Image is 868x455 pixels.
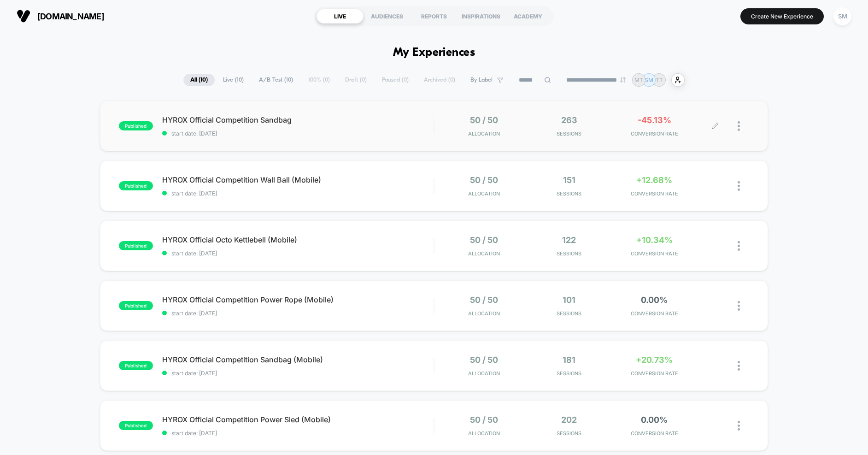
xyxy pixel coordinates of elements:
[470,295,498,305] span: 50 / 50
[468,190,500,197] span: Allocation
[645,77,653,83] p: SM
[636,355,673,365] span: +20.73%
[636,175,672,185] span: +12.68%
[470,115,498,125] span: 50 / 50
[833,7,851,25] div: SM
[738,421,740,431] img: close
[119,361,153,370] span: published
[411,9,457,24] div: REPORTS
[614,190,695,197] span: CONVERSION RATE
[563,175,575,185] span: 151
[364,9,411,24] div: AUDIENCES
[563,295,575,305] span: 101
[561,415,577,425] span: 202
[468,310,500,317] span: Allocation
[162,130,434,137] span: start date: [DATE]
[162,370,434,377] span: start date: [DATE]
[641,415,668,425] span: 0.00%
[162,235,434,244] span: HYROX Official Octo Kettlebell (Mobile)
[561,115,577,125] span: 263
[317,9,364,24] div: LIVE
[468,250,500,257] span: Allocation
[614,430,695,437] span: CONVERSION RATE
[119,421,153,430] span: published
[162,430,434,437] span: start date: [DATE]
[468,430,500,437] span: Allocation
[468,370,500,377] span: Allocation
[470,175,498,185] span: 50 / 50
[614,310,695,317] span: CONVERSION RATE
[470,235,498,245] span: 50 / 50
[119,241,153,250] span: published
[529,430,610,437] span: Sessions
[457,9,504,24] div: INSPIRATIONS
[641,295,668,305] span: 0.00%
[614,370,695,377] span: CONVERSION RATE
[738,301,740,311] img: close
[162,250,434,257] span: start date: [DATE]
[14,9,107,24] button: [DOMAIN_NAME]
[162,415,434,424] span: HYROX Official Competition Power Sled (Mobile)
[162,175,434,184] span: HYROX Official Competition Wall Ball (Mobile)
[656,77,663,83] p: TT
[562,235,576,245] span: 122
[119,301,153,310] span: published
[470,77,493,83] span: By Label
[37,12,104,21] span: [DOMAIN_NAME]
[162,295,434,304] span: HYROX Official Competition Power Rope (Mobile)
[620,77,626,83] img: end
[529,190,610,197] span: Sessions
[740,8,824,24] button: Create New Experience
[216,74,251,86] span: Live ( 10 )
[634,77,643,83] p: MT
[17,9,30,23] img: Visually logo
[614,130,695,137] span: CONVERSION RATE
[636,235,673,245] span: +10.34%
[252,74,300,86] span: A/B Test ( 10 )
[638,115,671,125] span: -45.13%
[563,355,575,365] span: 181
[162,190,434,197] span: start date: [DATE]
[470,355,498,365] span: 50 / 50
[468,130,500,137] span: Allocation
[529,250,610,257] span: Sessions
[738,181,740,191] img: close
[162,355,434,364] span: HYROX Official Competition Sandbag (Mobile)
[529,310,610,317] span: Sessions
[162,310,434,317] span: start date: [DATE]
[119,121,153,130] span: published
[614,250,695,257] span: CONVERSION RATE
[831,7,854,26] button: SM
[504,9,551,24] div: ACADEMY
[393,46,475,59] h1: My Experiences
[738,241,740,251] img: close
[470,415,498,425] span: 50 / 50
[183,74,215,86] span: All ( 10 )
[162,115,434,124] span: HYROX Official Competition Sandbag
[119,181,153,190] span: published
[738,361,740,371] img: close
[529,370,610,377] span: Sessions
[738,121,740,131] img: close
[529,130,610,137] span: Sessions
